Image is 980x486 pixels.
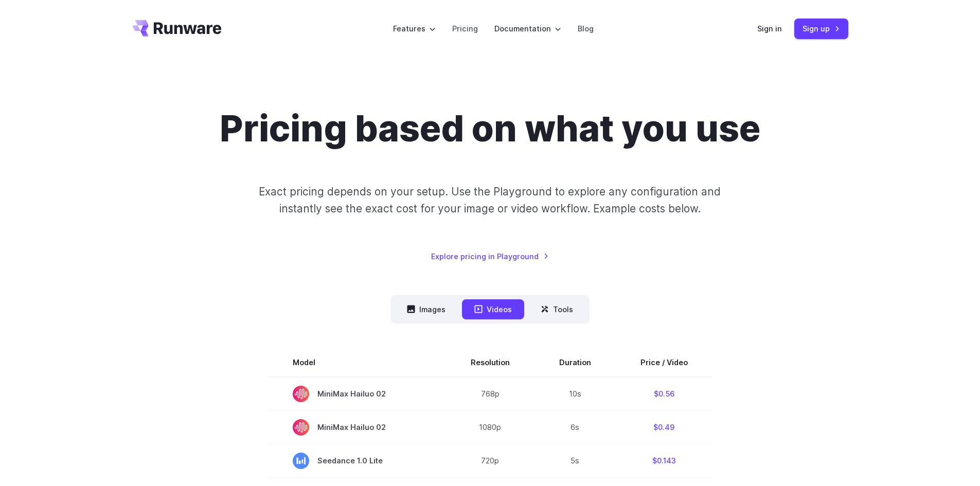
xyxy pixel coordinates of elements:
td: 1080p [446,410,534,444]
button: Images [395,299,458,319]
th: Price / Video [616,348,712,377]
td: 10s [534,377,616,411]
td: $0.56 [616,377,712,411]
a: Blog [578,23,594,34]
td: $0.143 [616,444,712,477]
th: Model [268,348,446,377]
td: 5s [534,444,616,477]
span: Seedance 1.0 Lite [293,453,421,469]
button: Videos [462,299,524,319]
a: Sign up [794,19,848,39]
button: Tools [528,299,585,319]
a: Go to / [132,20,222,37]
th: Duration [534,348,616,377]
p: Exact pricing depends on your setup. Use the Playground to explore any configuration and instantl... [239,183,740,218]
td: $0.49 [616,410,712,444]
a: Sign in [757,23,782,34]
td: 720p [446,444,534,477]
td: 768p [446,377,534,411]
a: Pricing [452,23,478,34]
h1: Pricing based on what you use [220,107,760,150]
a: Explore pricing in Playground [431,250,549,262]
td: 6s [534,410,616,444]
span: MiniMax Hailuo 02 [293,386,421,402]
label: Documentation [494,23,561,34]
label: Features [393,23,436,34]
th: Resolution [446,348,534,377]
span: MiniMax Hailuo 02 [293,419,421,436]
